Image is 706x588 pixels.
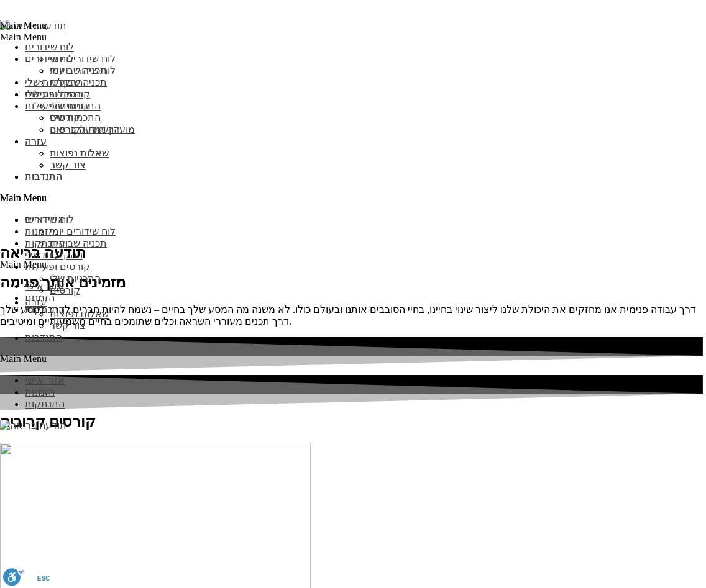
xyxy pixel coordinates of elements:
[50,160,86,170] a: צור קשר
[25,89,90,99] a: קורסים ופעילות
[50,65,107,76] a: תכניה שבועית
[25,375,65,386] a: אזור אישי
[25,42,74,52] a: לוח שידורים
[50,226,116,237] a: לוח שידורים יומי
[50,101,101,111] a: התכניות שלי
[25,297,47,307] a: עזרה
[25,171,62,182] a: התנדבות
[50,285,80,296] a: קורסים
[50,238,107,248] a: תכניה שבועית
[25,214,74,225] a: לוח שידורים
[25,387,55,397] a: הזמנות
[50,112,80,123] a: קורסים
[50,309,109,319] a: שאלות נפוצות
[25,332,62,343] a: התנדבות
[50,320,86,331] a: צור קשר
[25,261,90,272] a: קורסים ופעילות
[50,148,109,158] a: שאלות נפוצות
[25,399,65,409] a: התנתקות
[25,250,83,260] a: ההקלטות שלי
[50,53,116,64] a: לוח שידורים יומי
[50,124,135,135] a: מועדון תודעה בריאה
[25,77,83,88] a: ההקלטות שלי
[50,273,101,284] a: התכניות שלי
[25,136,47,147] a: עזרה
